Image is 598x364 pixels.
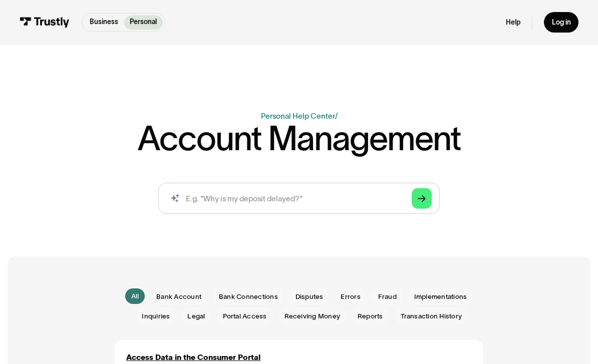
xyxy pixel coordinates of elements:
[506,18,520,27] a: Help
[84,16,124,30] a: Business
[219,292,278,301] span: Bank Connections
[284,311,341,321] span: Receiving Money
[130,17,157,27] p: Personal
[223,311,267,321] span: Portal Access
[20,17,70,28] img: Trustly Logo
[358,311,383,321] span: Reports
[158,183,439,214] input: search
[544,12,578,33] a: Log in
[90,17,118,27] p: Business
[378,292,397,301] span: Fraud
[158,183,439,214] form: Search
[295,292,324,301] span: Disputes
[401,311,462,321] span: Transaction History
[261,112,335,120] a: Personal Help Center
[126,351,260,363] a: Access Data in the Consumer Portal
[341,292,360,301] span: Errors
[124,16,163,30] a: Personal
[137,122,461,156] h1: Account Management
[115,287,483,324] form: Email Form
[414,292,467,301] span: Implementations
[552,18,571,27] div: Log in
[335,112,338,120] div: /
